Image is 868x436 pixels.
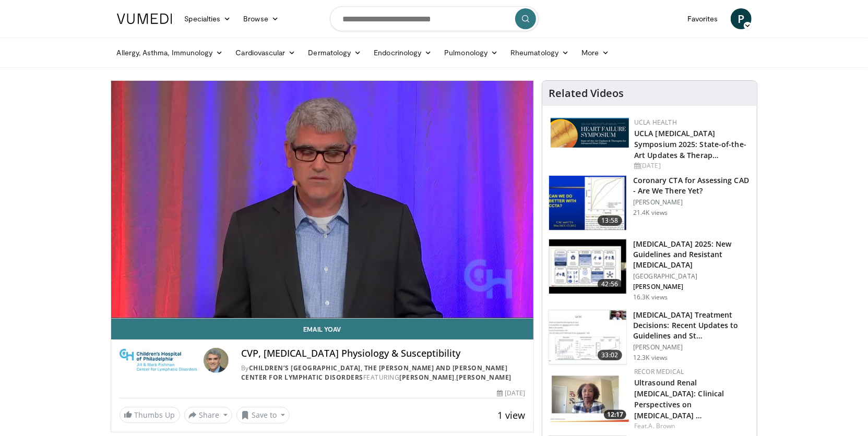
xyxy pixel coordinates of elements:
[504,42,575,63] a: Rheumatology
[438,42,504,63] a: Pulmonology
[111,81,534,319] video-js: Video Player
[236,407,290,423] button: Save to
[497,389,525,398] div: [DATE]
[399,373,455,382] a: [PERSON_NAME]
[111,42,230,63] a: Allergy, Asthma, Immunology
[633,209,668,217] p: 21.4K views
[549,176,626,230] img: 34b2b9a4-89e5-4b8c-b553-8a638b61a706.150x105_q85_crop-smart_upscale.jpg
[549,239,751,301] a: 42:56 [MEDICAL_DATA] 2025: New Guidelines and Resistant [MEDICAL_DATA] [GEOGRAPHIC_DATA] [PERSON_...
[633,293,668,301] p: 16.3K views
[633,343,751,352] p: [PERSON_NAME]
[237,8,285,29] a: Browse
[117,14,172,24] img: VuMedi Logo
[634,367,684,376] a: Recor Medical
[633,175,751,196] h3: Coronary CTA for Assessing CAD - Are We There Yet?
[549,87,624,100] h4: Related Videos
[598,215,623,226] span: 13:58
[633,272,751,281] p: [GEOGRAPHIC_DATA]
[229,42,302,63] a: Cardiovascular
[549,239,626,294] img: 280bcb39-0f4e-42eb-9c44-b41b9262a277.150x105_q85_crop-smart_upscale.jpg
[633,239,751,270] h3: [MEDICAL_DATA] 2025: New Guidelines and Resistant [MEDICAL_DATA]
[551,367,629,422] a: 12:17
[549,175,751,231] a: 13:58 Coronary CTA for Assessing CAD - Are We There Yet? [PERSON_NAME] 21.4K views
[367,42,438,63] a: Endocrinology
[598,350,623,360] span: 33:02
[549,310,626,365] img: 6f79f02c-3240-4454-8beb-49f61d478177.150x105_q85_crop-smart_upscale.jpg
[681,8,724,29] a: Favorites
[549,310,751,365] a: 33:02 [MEDICAL_DATA] Treatment Decisions: Recent Updates to Guidelines and St… [PERSON_NAME] 12.3...
[120,407,180,423] a: Thumbs Up
[551,118,629,148] img: 0682476d-9aca-4ba2-9755-3b180e8401f5.png.150x105_q85_autocrop_double_scale_upscale_version-0.2.png
[731,8,752,29] a: P
[302,42,368,63] a: Dermatology
[120,348,199,373] img: Children’s Hospital of Philadelphia, The Jill and Mark Fishman Center for Lymphatic Disorders
[179,8,237,29] a: Specialties
[633,198,751,207] p: [PERSON_NAME]
[111,319,534,340] a: Email Yoav
[330,6,539,31] input: Search topics, interventions
[634,118,677,127] a: UCLA Health
[598,279,623,289] span: 42:56
[241,348,525,359] h4: CVP, [MEDICAL_DATA] Physiology & Susceptibility
[241,364,508,382] a: Children’s [GEOGRAPHIC_DATA], The [PERSON_NAME] and [PERSON_NAME] Center for Lymphatic Disorders
[634,161,748,171] div: [DATE]
[456,373,512,382] a: [PERSON_NAME]
[634,378,724,420] a: Ultrasound Renal [MEDICAL_DATA]: Clinical Perspectives on [MEDICAL_DATA] …
[633,283,751,291] p: [PERSON_NAME]
[633,354,668,362] p: 12.3K views
[551,367,629,422] img: db5eb954-b69d-40f8-a012-f5d3258e0349.150x105_q85_crop-smart_upscale.jpg
[184,407,233,423] button: Share
[241,364,525,382] div: By FEATURING ,
[604,410,626,419] span: 12:17
[633,310,751,341] h3: [MEDICAL_DATA] Treatment Decisions: Recent Updates to Guidelines and St…
[634,421,748,431] div: Feat.
[649,421,675,430] a: A. Brown
[575,42,615,63] a: More
[497,409,525,421] span: 1 view
[204,348,229,373] img: Avatar
[634,128,746,160] a: UCLA [MEDICAL_DATA] Symposium 2025: State-of-the-Art Updates & Therap…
